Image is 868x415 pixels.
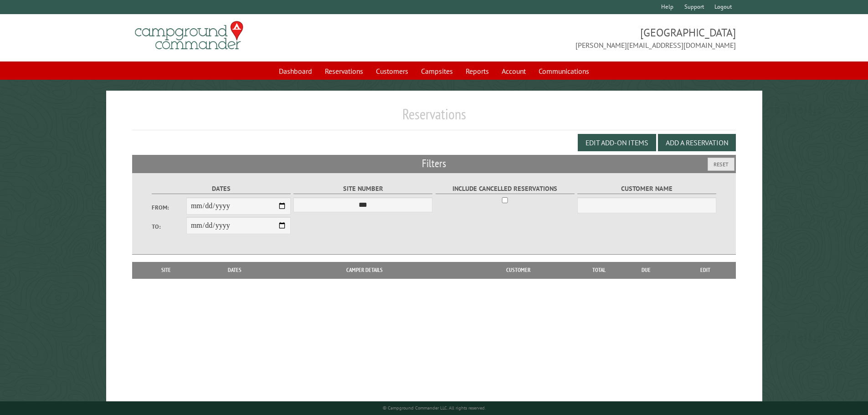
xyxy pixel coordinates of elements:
h2: Filters [132,155,736,172]
a: Dashboard [273,62,318,80]
label: Customer Name [577,184,716,194]
img: Campground Commander [132,18,246,53]
th: Total [581,262,617,278]
small: © Campground Commander LLC. All rights reserved. [383,405,486,411]
a: Reports [460,62,494,80]
label: Dates [152,184,291,194]
th: Due [617,262,675,278]
th: Camper Details [274,262,455,278]
a: Account [496,62,531,80]
a: Customers [370,62,414,80]
a: Communications [533,62,595,80]
button: Add a Reservation [658,134,736,151]
a: Reservations [319,62,369,80]
button: Reset [708,158,734,171]
button: Edit Add-on Items [578,134,656,151]
label: From: [152,203,186,212]
th: Edit [675,262,736,278]
h1: Reservations [132,105,736,130]
label: Site Number [293,184,432,194]
th: Site [137,262,196,278]
span: [GEOGRAPHIC_DATA] [PERSON_NAME][EMAIL_ADDRESS][DOMAIN_NAME] [434,25,736,51]
th: Dates [196,262,274,278]
th: Customer [455,262,581,278]
label: To: [152,222,186,231]
a: Campsites [416,62,458,80]
label: Include Cancelled Reservations [436,184,575,194]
